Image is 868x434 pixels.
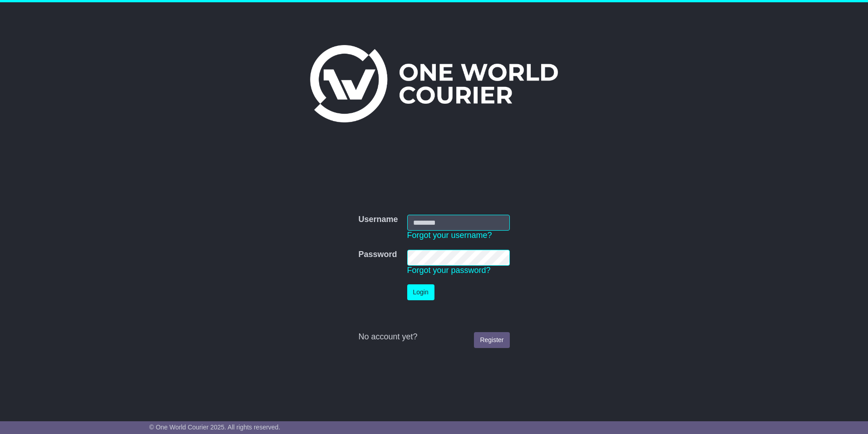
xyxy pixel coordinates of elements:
a: Register [474,332,509,348]
img: One World [310,45,558,122]
a: Forgot your password? [407,266,491,275]
label: Username [358,215,398,225]
button: Login [407,284,434,300]
div: No account yet? [358,332,509,342]
span: © One World Courier 2025. All rights reserved. [149,424,281,431]
label: Password [358,250,397,260]
a: Forgot your username? [407,231,492,240]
